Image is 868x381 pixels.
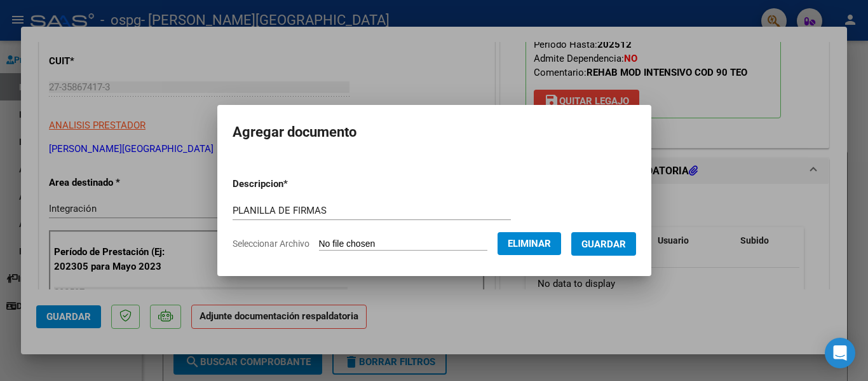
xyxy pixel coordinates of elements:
[233,120,636,144] h2: Agregar documento
[498,232,561,255] button: Eliminar
[233,239,309,249] span: Seleccionar Archivo
[571,232,636,256] button: Guardar
[233,177,354,191] p: Descripcion
[825,338,855,368] div: Open Intercom Messenger
[581,239,626,250] span: Guardar
[508,238,551,249] span: Eliminar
